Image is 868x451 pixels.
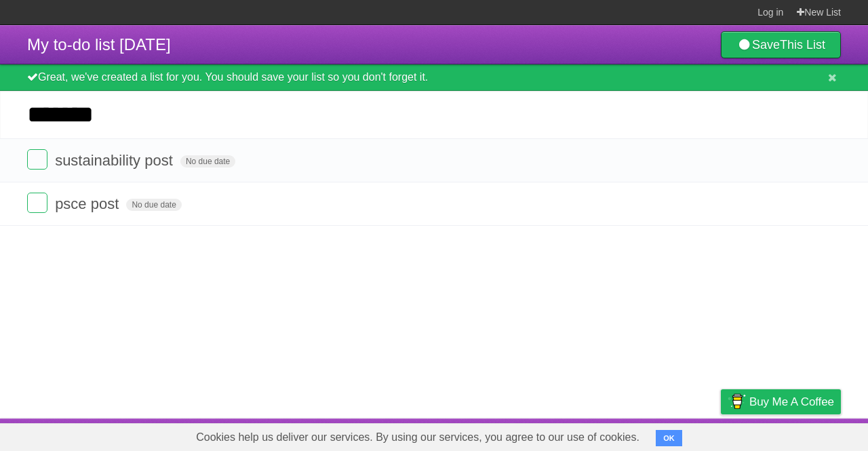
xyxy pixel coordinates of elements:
span: Buy me a coffee [749,390,834,414]
a: SaveThis List [721,31,841,58]
span: sustainability post [55,152,176,169]
span: No due date [126,199,181,211]
span: psce post [55,195,122,212]
a: Suggest a feature [755,422,841,448]
label: Done [27,149,47,170]
button: OK [656,430,682,446]
span: No due date [180,155,235,168]
b: This List [780,38,825,52]
span: Cookies help us deliver our services. By using our services, you agree to our use of cookies. [182,424,653,451]
img: Buy me a coffee [728,390,746,413]
label: Done [27,193,47,213]
a: Developers [585,422,640,448]
span: My to-do list [DATE] [27,35,171,54]
a: About [540,422,569,448]
a: Privacy [703,422,738,448]
a: Terms [657,422,687,448]
a: Buy me a coffee [721,389,841,414]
